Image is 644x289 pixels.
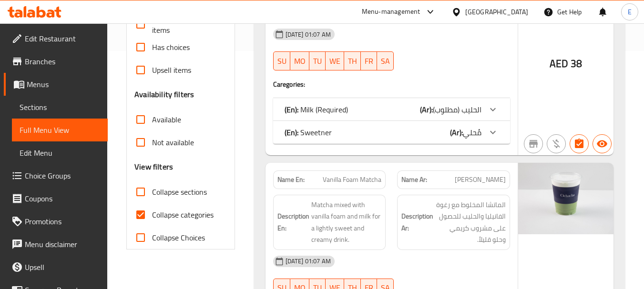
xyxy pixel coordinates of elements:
[152,13,219,36] span: Branch specific items
[152,41,190,53] span: Has choices
[628,7,632,17] span: E
[152,137,194,148] span: Not available
[4,50,108,73] a: Branches
[323,175,381,185] span: Vanilla Foam Matcha
[4,164,108,187] a: Choice Groups
[20,101,100,113] span: Sections
[282,30,335,39] span: [DATE] 01:07 AM
[25,56,100,67] span: Branches
[4,210,108,233] a: Promotions
[152,186,207,198] span: Collapse sections
[570,134,589,153] button: Has choices
[401,175,427,185] strong: Name Ar:
[25,33,100,44] span: Edit Restaurant
[277,54,286,68] span: SU
[134,161,173,172] h3: View filters
[152,64,191,76] span: Upsell items
[547,134,566,153] button: Purchased item
[273,80,510,89] h4: Caregories:
[285,125,298,140] b: (En):
[550,54,568,73] span: AED
[134,89,194,100] h3: Availability filters
[326,51,344,70] button: WE
[455,175,506,185] span: [PERSON_NAME]
[277,210,309,234] strong: Description En:
[282,257,335,266] span: [DATE] 01:07 AM
[524,134,543,153] button: Not branch specific item
[313,54,322,68] span: TU
[377,51,394,70] button: SA
[285,104,348,115] p: Milk (Required)
[518,163,613,234] img: vanilla_foam_matcha638909326984892999.jpg
[285,127,332,138] p: Sweetner
[277,175,305,185] strong: Name En:
[12,141,108,164] a: Edit Menu
[365,54,373,68] span: FR
[593,134,612,153] button: Available
[27,79,100,90] span: Menus
[435,199,506,246] span: الماتشا المخلوط مع رغوة الفانيليا والحليب للحصول على مشروب كريمي وحلو قليلاً.
[4,27,108,50] a: Edit Restaurant
[361,51,377,70] button: FR
[465,7,528,17] div: [GEOGRAPHIC_DATA]
[4,187,108,210] a: Coupons
[152,114,181,125] span: Available
[4,256,108,279] a: Upsell
[433,102,481,117] span: الحليب (مطلوب)
[362,6,420,18] div: Menu-management
[290,51,309,70] button: MO
[273,121,510,144] div: (En): Sweetner(Ar):مُحلي
[152,209,214,220] span: Collapse categories
[329,54,340,68] span: WE
[25,239,100,250] span: Menu disclaimer
[348,54,357,68] span: TH
[294,54,306,68] span: MO
[4,233,108,256] a: Menu disclaimer
[273,98,510,121] div: (En): Milk (Required)(Ar):الحليب (مطلوب)
[285,102,298,117] b: (En):
[420,102,433,117] b: (Ar):
[381,54,390,68] span: SA
[20,124,100,136] span: Full Menu View
[273,51,290,70] button: SU
[152,232,205,243] span: Collapse Choices
[450,125,463,140] b: (Ar):
[309,51,326,70] button: TU
[12,96,108,119] a: Sections
[311,199,382,246] span: Matcha mixed with vanilla foam and milk for a lightly sweet and creamy drink.
[463,125,481,140] span: مُحلي
[25,216,100,227] span: Promotions
[20,147,100,159] span: Edit Menu
[4,73,108,96] a: Menus
[571,54,582,73] span: 38
[401,210,433,234] strong: Description Ar:
[344,51,361,70] button: TH
[12,119,108,141] a: Full Menu View
[25,193,100,204] span: Coupons
[25,170,100,181] span: Choice Groups
[25,261,100,273] span: Upsell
